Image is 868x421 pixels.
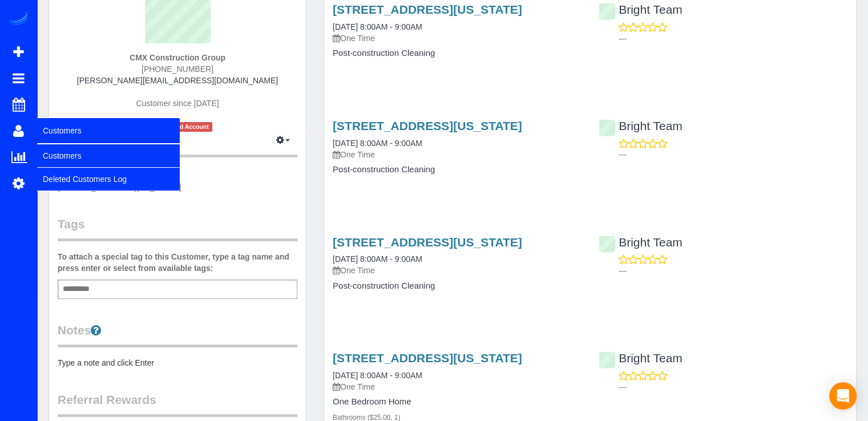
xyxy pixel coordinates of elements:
h4: Post-construction Cleaning [333,48,582,58]
h4: Post-construction Cleaning [333,165,582,175]
strong: CMX Construction Group [130,53,225,62]
span: [PHONE_NUMBER] [142,64,213,74]
a: [DATE] 8:00AM - 9:00AM [333,139,422,148]
a: [DATE] 8:00AM - 9:00AM [333,254,422,264]
a: Bright Team [599,351,683,365]
legend: Notes [58,322,297,347]
pre: Type a note and click Enter [58,357,297,369]
p: --- [619,149,847,160]
p: One Time [333,149,582,160]
a: Bright Team [599,236,683,249]
p: --- [619,265,847,277]
legend: Tags [58,216,297,241]
a: Customers [37,144,180,167]
a: [DATE] 8:00AM - 9:00AM [333,371,422,380]
p: One Time [333,381,582,392]
p: One Time [333,33,582,44]
span: [STREET_ADDRESS][US_STATE] [58,183,181,192]
ul: Customers [37,144,180,191]
p: One Time [333,265,582,276]
a: [DATE] 8:00AM - 9:00AM [333,22,422,31]
a: Bright Team [599,119,683,132]
a: [STREET_ADDRESS][US_STATE] [333,351,522,365]
a: Deleted Customers Log [37,168,180,191]
p: --- [619,382,847,393]
a: [STREET_ADDRESS][US_STATE] [333,119,522,132]
a: [STREET_ADDRESS][US_STATE] [333,236,522,249]
a: [PERSON_NAME][EMAIL_ADDRESS][DOMAIN_NAME] [77,76,278,85]
label: To attach a special tag to this Customer, type a tag name and press enter or select from availabl... [58,251,297,274]
span: Customers [37,118,180,144]
span: Customer since [DATE] [136,99,219,108]
h4: One Bedroom Home [333,397,582,407]
p: --- [619,33,847,44]
h4: Post-construction Cleaning [333,281,582,291]
legend: Referral Rewards [58,391,297,417]
div: Open Intercom Messenger [829,382,857,410]
img: Automaid Logo [7,11,30,27]
a: [STREET_ADDRESS][US_STATE] [333,3,522,16]
a: Bright Team [599,3,683,16]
